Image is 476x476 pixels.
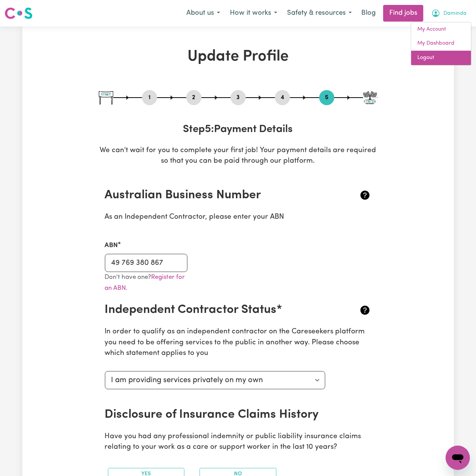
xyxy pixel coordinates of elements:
label: ABN [105,241,118,250]
span: Daminda [443,9,467,18]
small: Don't have one? [105,274,185,291]
h2: Australian Business Number [105,188,327,202]
button: Safety & resources [282,5,357,21]
a: Blog [357,5,380,22]
a: Logout [411,51,471,65]
div: My Account [411,22,471,65]
a: My Dashboard [411,36,471,51]
p: In order to qualify as an independent contractor on the Careseekers platform you need to be offer... [105,327,371,359]
button: Go to step 4 [275,93,290,103]
h2: Disclosure of Insurance Claims History [105,408,327,422]
h1: Update Profile [99,48,378,66]
img: Careseekers logo [5,6,33,20]
button: My Account [426,5,471,21]
button: About us [181,5,225,21]
button: Go to step 1 [142,93,157,103]
p: Have you had any professional indemnity or public liability insurance claims relating to your wor... [105,431,371,453]
a: Careseekers logo [5,5,33,22]
button: How it works [225,5,282,21]
button: Go to step 3 [231,93,246,103]
input: e.g. 51 824 753 556 [105,254,188,272]
h3: Step 5 : Payment Details [99,123,378,136]
p: As an Independent Contractor, please enter your ABN [105,212,371,223]
a: Find jobs [383,5,423,22]
button: Go to step 2 [186,93,201,103]
iframe: Button to launch messaging window [446,446,470,470]
a: Register for an ABN. [105,274,185,291]
button: Go to step 5 [319,93,334,103]
a: My Account [411,22,471,37]
p: We can't wait for you to complete your first job! Your payment details are required so that you c... [99,145,378,167]
h2: Independent Contractor Status* [105,303,327,317]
